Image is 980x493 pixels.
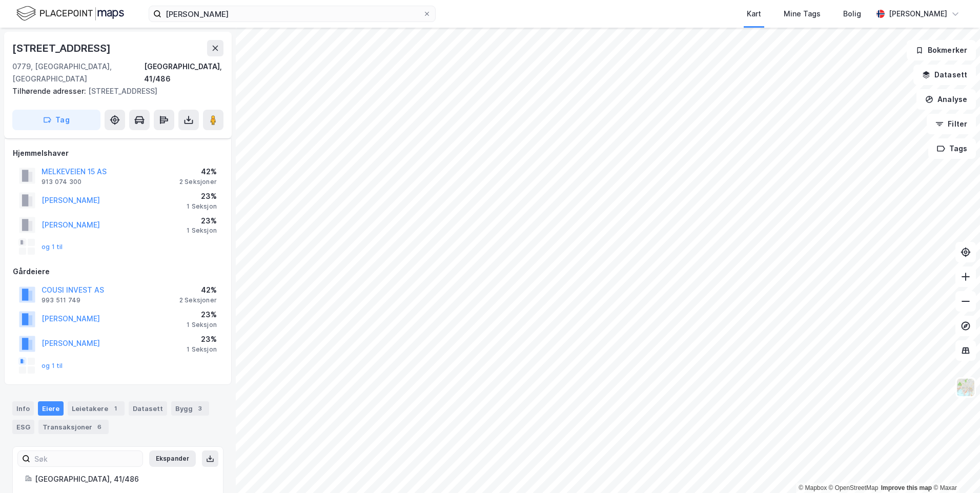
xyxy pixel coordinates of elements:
div: [STREET_ADDRESS] [12,85,215,97]
div: 1 Seksjon [187,202,217,211]
div: Bolig [843,8,861,20]
div: 913 074 300 [42,178,81,186]
button: Filter [927,114,976,134]
img: logo.f888ab2527a4732fd821a326f86c7f29.svg [16,5,124,23]
div: 3 [195,403,205,414]
div: Gårdeiere [13,265,223,278]
div: 0779, [GEOGRAPHIC_DATA], [GEOGRAPHIC_DATA] [12,60,144,85]
button: Datasett [913,65,976,85]
div: Kontrollprogram for chat [929,444,980,493]
div: 23% [187,215,217,227]
a: Mapbox [799,484,827,491]
button: Tags [928,138,976,159]
div: 42% [179,166,217,178]
div: Kart [747,8,761,20]
a: Improve this map [881,484,932,491]
div: 1 Seksjon [187,227,217,235]
div: Transaksjoner [38,420,109,434]
div: 1 Seksjon [187,345,217,354]
button: Analyse [916,89,976,110]
input: Søk på adresse, matrikkel, gårdeiere, leietakere eller personer [161,6,423,22]
button: Ekspander [149,450,196,467]
div: 2 Seksjoner [179,178,217,186]
div: [STREET_ADDRESS] [12,40,113,56]
div: 1 [110,403,120,414]
div: 2 Seksjoner [179,296,217,304]
div: ESG [12,420,34,434]
div: Info [12,401,34,416]
iframe: Chat Widget [929,444,980,493]
div: Leietakere [68,401,125,416]
div: 1 Seksjon [187,321,217,329]
div: Hjemmelshaver [13,147,223,159]
div: [GEOGRAPHIC_DATA], 41/486 [144,60,223,85]
input: Søk [30,451,142,466]
div: Bygg [171,401,209,416]
button: Tag [12,110,100,130]
img: Z [956,378,975,397]
a: OpenStreetMap [829,484,879,491]
div: 6 [94,422,105,432]
div: 23% [187,333,217,345]
div: 23% [187,309,217,321]
div: [GEOGRAPHIC_DATA], 41/486 [35,473,211,485]
div: 23% [187,190,217,202]
button: Bokmerker [907,40,976,60]
div: 993 511 749 [42,296,80,304]
div: 42% [179,284,217,296]
div: Mine Tags [784,8,821,20]
div: Eiere [38,401,64,416]
div: Datasett [129,401,167,416]
span: Tilhørende adresser: [12,87,88,95]
div: [PERSON_NAME] [889,8,947,20]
